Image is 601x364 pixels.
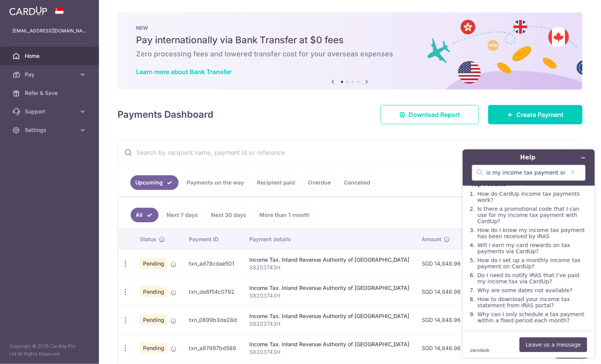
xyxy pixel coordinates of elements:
input: Search by recipient name, payment id or reference [118,140,564,165]
span: Settings [25,126,76,134]
td: txn_0899b3de28d [183,306,243,334]
span: Refer & Save [25,89,76,97]
a: Create Payment [488,105,582,124]
td: SGD 14,848.96 [415,249,467,278]
span: Pending [140,258,167,269]
span: Support [25,108,76,115]
a: Next 30 days [206,208,251,222]
th: Payment details [243,229,415,249]
a: All [131,208,158,222]
span: Help [17,5,33,12]
p: S8203743H [249,320,409,328]
span: Status [140,235,157,243]
a: Download Report [380,105,479,124]
span: Pending [140,315,167,325]
h5: Pay internationally via Bank Transfer at $0 fees [136,34,564,46]
p: S8203743H [249,348,409,356]
span: Home [25,52,76,60]
td: txn_de6f54c0792 [183,278,243,306]
p: [EMAIL_ADDRESS][DOMAIN_NAME] [12,27,87,35]
div: Income Tax. Inland Revenue Authority of [GEOGRAPHIC_DATA] [249,284,409,292]
td: txn_a87897bd589 [183,334,243,362]
div: Income Tax. Inland Revenue Authority of [GEOGRAPHIC_DATA] [249,256,409,264]
a: More than 1 month [254,208,315,222]
span: Create Payment [516,110,564,119]
h4: Payments Dashboard [117,108,213,122]
a: Upcoming [130,175,179,190]
img: Bank transfer banner [117,12,582,90]
span: Pending [140,343,167,354]
span: Download Report [409,110,460,119]
h6: Zero processing fees and lowered transfer cost for your overseas expenses [136,49,564,59]
div: Income Tax. Inland Revenue Authority of [GEOGRAPHIC_DATA] [249,340,409,348]
a: Payments on the way [182,175,249,190]
div: Income Tax. Inland Revenue Authority of [GEOGRAPHIC_DATA] [249,312,409,320]
p: S8203743H [249,292,409,300]
td: txn_ad78cdae501 [183,249,243,278]
a: Cancelled [339,175,375,190]
a: Overdue [303,175,336,190]
a: Learn more about Bank Transfer [136,68,232,76]
iframe: Find more information here [456,143,601,364]
span: Pay [25,71,76,78]
th: Payment ID [183,229,243,249]
span: Amount [422,235,441,243]
td: SGD 14,848.96 [415,334,467,362]
td: SGD 14,848.96 [415,306,467,334]
img: CardUp [9,6,47,15]
p: S8203743H [249,264,409,271]
a: Recipient paid [252,175,300,190]
p: NEW [136,25,564,31]
td: SGD 14,848.96 [415,278,467,306]
span: Pending [140,286,167,297]
a: Next 7 days [162,208,203,222]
